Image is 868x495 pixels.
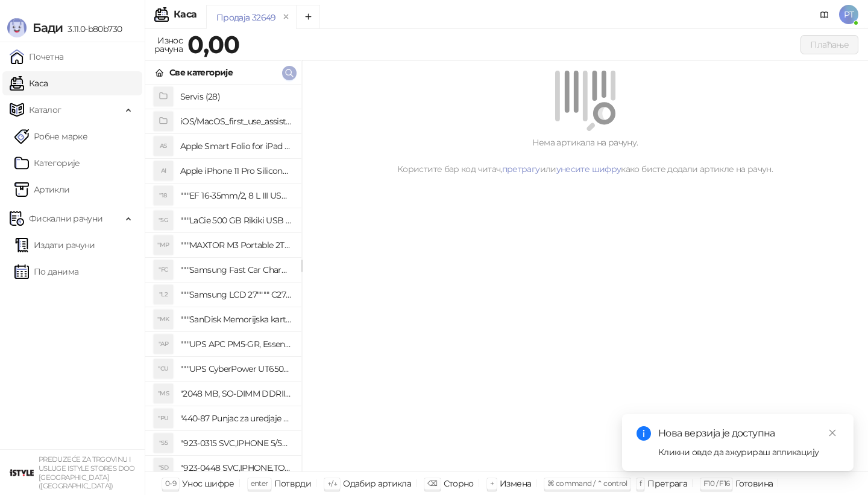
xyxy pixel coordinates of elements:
span: enter [251,479,268,488]
div: Потврди [274,476,312,491]
a: Close [826,426,839,439]
span: info-circle [637,426,651,441]
h4: iOS/MacOS_first_use_assistance (4) [180,112,292,131]
span: 3.11.0-b80b730 [63,24,122,34]
div: grid [145,85,301,471]
div: Одабир артикла [343,476,411,491]
div: "18 [154,186,173,205]
h4: """UPS CyberPower UT650EG, 650VA/360W , line-int., s_uko, desktop""" [180,359,292,378]
div: "MK [154,310,173,329]
img: 64x64-companyLogo-77b92cf4-9946-4f36-9751-bf7bb5fd2c7d.png [10,461,34,485]
h4: """SanDisk Memorijska kartica 256GB microSDXC sa SD adapterom SDSQXA1-256G-GN6MA - Extreme PLUS, ... [180,310,292,329]
h4: Servis (28) [180,87,292,106]
a: претрагу [502,164,540,174]
a: ArtikliАртикли [14,177,70,202]
div: Претрага [647,476,687,491]
h4: "923-0448 SVC,IPHONE,TOURQUE DRIVER KIT .65KGF- CM Šrafciger " [180,458,292,477]
span: ⌘ command / ⌃ control [547,479,627,488]
h4: """UPS APC PM5-GR, Essential Surge Arrest,5 utic_nica""" [180,334,292,354]
strong: 0,00 [187,30,239,59]
span: PT [839,5,858,24]
span: + [490,479,494,488]
div: AS [154,136,173,156]
h4: Apple Smart Folio for iPad mini (A17 Pro) - Sage [180,136,292,156]
div: Продаја 32649 [216,11,276,24]
a: По данима [14,260,78,284]
a: Категорије [14,151,80,175]
button: Add tab [296,5,320,29]
div: Све категорије [169,66,233,79]
div: Нова верзија је доступна [658,426,839,441]
span: Каталог [29,98,61,122]
div: Нема артикала на рачуну. Користите бар код читач, или како бисте додали артикле на рачун. [316,136,854,176]
a: Почетна [10,45,64,69]
img: Logo [7,18,27,37]
div: Сторно [444,476,474,491]
a: Издати рачуни [14,233,95,257]
div: "CU [154,359,173,378]
div: "S5 [154,433,173,453]
h4: """Samsung LCD 27"""" C27F390FHUXEN""" [180,285,292,304]
span: 0-9 [165,479,176,488]
span: close [828,429,837,437]
a: унесите шифру [556,164,621,174]
div: "AP [154,334,173,354]
span: F10 / F16 [703,479,729,488]
div: "FC [154,260,173,279]
div: Каса [174,10,197,19]
div: Измена [500,476,531,491]
h4: """EF 16-35mm/2, 8 L III USM""" [180,186,292,205]
a: Документација [815,5,834,24]
h4: Apple iPhone 11 Pro Silicone Case - Black [180,161,292,180]
button: Плаћање [800,35,858,54]
a: Робне марке [14,124,87,148]
div: "5G [154,211,173,230]
div: Износ рачуна [152,33,185,57]
small: PREDUZEĆE ZA TRGOVINU I USLUGE ISTYLE STORES DOO [GEOGRAPHIC_DATA] ([GEOGRAPHIC_DATA]) [39,455,135,490]
div: "PU [154,409,173,428]
h4: "923-0315 SVC,IPHONE 5/5S BATTERY REMOVAL TRAY Držač za iPhone sa kojim se otvara display [180,433,292,453]
button: remove [278,12,294,22]
div: "L2 [154,285,173,304]
h4: """LaCie 500 GB Rikiki USB 3.0 / Ultra Compact & Resistant aluminum / USB 3.0 / 2.5""""""" [180,211,292,230]
div: AI [154,161,173,180]
div: Кликни овде да ажурираш апликацију [658,445,839,459]
div: "MP [154,235,173,255]
div: Унос шифре [182,476,234,491]
span: Фискални рачуни [29,206,102,231]
span: f [640,479,641,488]
h4: "440-87 Punjac za uredjaje sa micro USB portom 4/1, Stand." [180,409,292,428]
span: Бади [33,21,63,35]
h4: """MAXTOR M3 Portable 2TB 2.5"""" crni eksterni hard disk HX-M201TCB/GM""" [180,235,292,255]
h4: """Samsung Fast Car Charge Adapter, brzi auto punja_, boja crna""" [180,260,292,279]
div: "MS [154,384,173,403]
span: ⌫ [427,479,437,488]
h4: "2048 MB, SO-DIMM DDRII, 667 MHz, Napajanje 1,8 0,1 V, Latencija CL5" [180,384,292,403]
div: Готовина [735,476,773,491]
span: ↑/↓ [327,479,337,488]
div: "SD [154,458,173,477]
a: Каса [10,71,48,95]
